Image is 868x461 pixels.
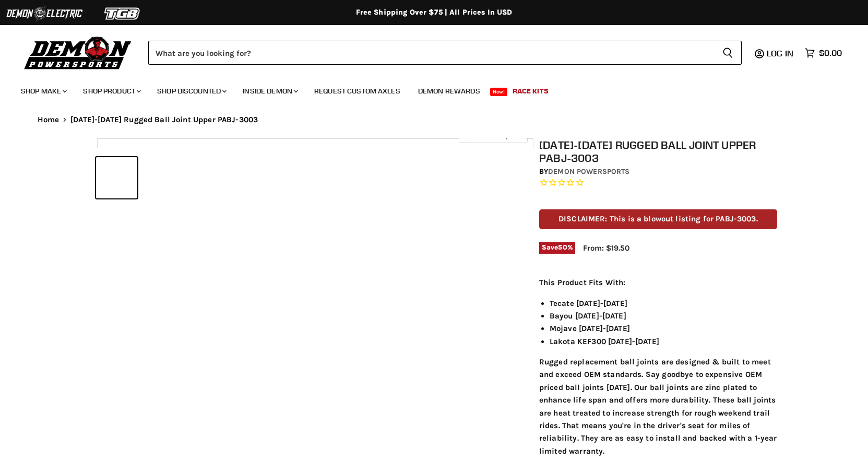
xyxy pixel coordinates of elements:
ul: Main menu [13,76,839,102]
li: Tecate [DATE]-[DATE] [550,297,777,310]
a: Demon Powersports [548,167,629,176]
span: Save % [539,242,575,254]
img: Demon Powersports [21,34,135,71]
span: $0.00 [819,48,842,58]
div: Free Shipping Over $75 | All Prices In USD [17,8,852,17]
a: Shop Make [13,80,73,102]
a: Shop Discounted [149,80,233,102]
p: This Product Fits With: [539,276,777,289]
a: Log in [762,49,800,58]
button: 1987-2004 Rugged Ball Joint Upper PABJ-3003 thumbnail [96,157,137,198]
span: From: $19.50 [583,243,629,253]
a: Demon Rewards [410,80,488,102]
div: Rugged replacement ball joints are designed & built to meet and exceed OEM standards. Say goodbye... [539,276,777,457]
img: TGB Logo 2 [84,4,162,23]
span: [DATE]-[DATE] Rugged Ball Joint Upper PABJ-3003 [70,115,258,124]
a: Inside Demon [235,80,304,102]
button: Search [714,41,742,65]
a: Shop Product [75,80,147,102]
form: Product [148,41,742,65]
a: Race Kits [505,80,556,102]
span: 50 [558,243,567,251]
nav: Breadcrumbs [17,115,852,124]
li: Lakota KEF300 [DATE]-[DATE] [550,335,777,348]
a: $0.00 [800,45,847,61]
li: Mojave [DATE]-[DATE] [550,322,777,335]
p: DISCLAIMER: This is a blowout listing for PABJ-3003. [539,209,777,229]
a: Home [38,115,60,124]
img: Demon Electric Logo 2 [5,4,84,23]
input: Search [148,41,714,65]
span: Click to expand [464,132,522,139]
a: Request Custom Axles [306,80,408,102]
div: by [539,166,777,178]
li: Bayou [DATE]-[DATE] [550,310,777,322]
h1: [DATE]-[DATE] Rugged Ball Joint Upper PABJ-3003 [539,138,777,164]
span: Log in [767,48,793,58]
span: Rated 0.0 out of 5 stars 0 reviews [539,178,777,188]
span: New! [490,88,508,96]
